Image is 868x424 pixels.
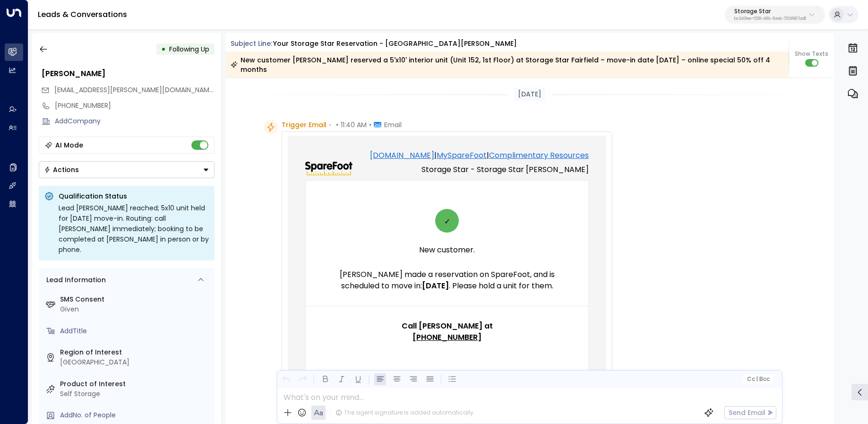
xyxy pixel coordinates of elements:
[341,120,367,130] span: 11:40 AM
[369,120,371,130] span: •
[60,389,211,399] div: Self Storage
[336,120,338,130] span: •
[60,294,211,304] label: SMS Consent
[329,240,565,260] h1: New customer.
[514,87,545,101] div: [DATE]
[44,165,79,174] div: Actions
[39,161,215,178] div: Button group with a nested menu
[60,304,211,314] div: Given
[43,275,106,285] div: Lead Information
[60,379,211,389] label: Product of Interest
[60,347,211,357] label: Region of Interest
[55,101,215,111] div: [PHONE_NUMBER]
[169,44,209,54] span: Following Up
[60,410,211,420] div: AddNo. of People
[59,191,209,201] p: Qualification Status
[55,116,215,126] div: AddCompany
[795,50,828,58] span: Show Texts
[402,320,493,343] span: Call [PERSON_NAME] at
[297,373,309,385] button: Redo
[305,162,352,175] img: SpareFoot
[422,280,449,291] strong: [DATE]
[329,269,565,292] p: [PERSON_NAME] made a reservation on SpareFoot, and is scheduled to move in: . Please hold a unit ...
[413,332,481,343] u: [PHONE_NUMBER]
[161,41,166,58] div: •
[273,39,517,49] div: Your Storage Star Reservation - [GEOGRAPHIC_DATA][PERSON_NAME]
[55,140,83,150] div: AI Mode
[54,85,215,95] span: tinta.roy@gmail.com
[42,68,215,79] div: [PERSON_NAME]
[329,120,331,130] span: •
[356,164,589,175] div: Storage Star - Storage Star [PERSON_NAME]
[756,376,758,382] span: |
[734,17,806,21] p: bc340fee-f559-48fc-84eb-70f3f6817ad8
[356,150,589,175] td: | |
[54,85,215,95] span: [EMAIL_ADDRESS][PERSON_NAME][DOMAIN_NAME]
[747,376,770,382] span: Cc Bcc
[60,357,211,367] div: [GEOGRAPHIC_DATA]
[402,320,493,343] a: Call [PERSON_NAME] at[PHONE_NUMBER]
[39,161,215,178] button: Actions
[437,150,487,161] a: MySpareFoot
[231,39,272,48] span: Subject Line:
[335,408,473,417] div: The agent signature is added automatically
[725,6,825,24] button: Storage Starbc340fee-f559-48fc-84eb-70f3f6817ad8
[60,326,211,336] div: AddTitle
[734,9,806,14] p: Storage Star
[59,203,209,255] div: Lead [PERSON_NAME] reached; 5x10 unit held for [DATE] move-in. Routing: call [PERSON_NAME] immedi...
[444,209,450,234] span: ✓
[743,375,773,384] button: Cc|Bcc
[282,120,327,130] span: Trigger Email
[38,9,127,20] a: Leads & Conversations
[370,150,434,161] a: [DOMAIN_NAME]
[384,120,402,130] span: Email
[489,150,589,161] a: Complimentary Resources
[231,55,783,74] div: New customer [PERSON_NAME] reserved a 5'x10' interior unit (Unit 152, 1st Floor) at Storage Star ...
[280,373,292,385] button: Undo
